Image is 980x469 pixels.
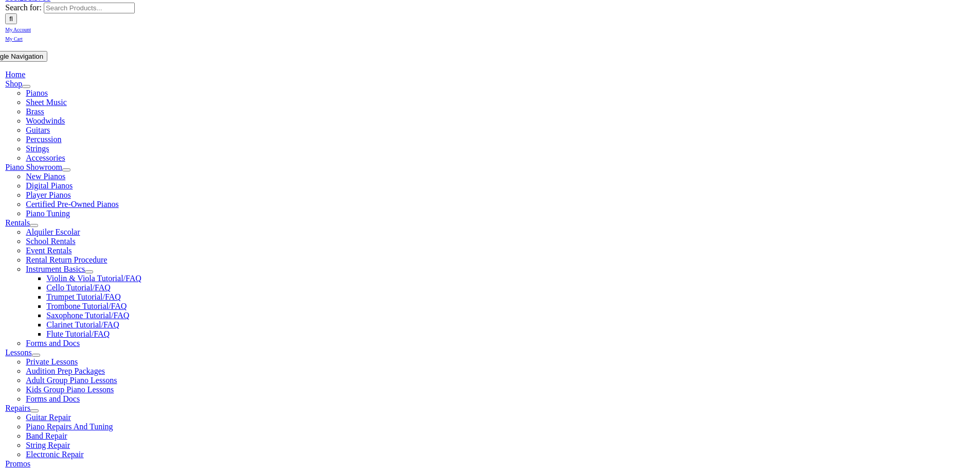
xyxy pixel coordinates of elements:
a: Trumpet Tutorial/FAQ [46,292,120,301]
a: Repairs [5,404,30,412]
a: Promos [5,459,30,468]
a: Alquiler Escolar [26,228,80,236]
a: New Pianos [26,172,65,181]
span: Search for: [5,3,42,12]
a: Violin & Viola Tutorial/FAQ [46,274,141,283]
span: My Cart [5,36,23,42]
input: Search Products... [44,3,135,13]
a: Cello Tutorial/FAQ [46,283,111,292]
a: Saxophone Tutorial/FAQ [46,311,129,320]
button: Open submenu of Instrument Basics [85,270,93,273]
button: Open submenu of Shop [22,85,30,88]
a: Rental Return Procedure [26,255,107,264]
a: Certified Pre-Owned Pianos [26,200,118,209]
a: Instrument Basics [26,265,85,273]
a: Home [5,70,25,79]
a: Accessories [26,153,65,162]
a: Piano Repairs And Tuning [26,422,113,431]
a: Adult Group Piano Lessons [26,376,117,385]
a: String Repair [26,441,70,449]
a: Band Repair [26,431,67,440]
a: Brass [26,107,44,116]
a: Flute Tutorial/FAQ [46,329,110,338]
a: Lessons [5,348,32,357]
button: Open submenu of Piano Showroom [62,168,70,171]
a: Guitar Repair [26,413,71,422]
a: Piano Tuning [26,209,70,218]
input: Search [5,13,17,24]
a: Percussion [26,135,61,144]
a: Guitars [26,126,50,134]
button: Open submenu of Lessons [32,354,40,357]
span: My Account [5,27,31,32]
a: Digital Pianos [26,181,73,190]
a: Trombone Tutorial/FAQ [46,302,127,310]
a: Piano Showroom [5,163,62,171]
a: Audition Prep Packages [26,367,105,375]
a: Pianos [26,89,48,97]
a: Electronic Repair [26,450,83,459]
a: Woodwinds [26,116,65,125]
a: Shop [5,79,22,88]
a: Private Lessons [26,357,78,366]
a: Event Rentals [26,246,72,255]
a: Rentals [5,218,30,227]
a: Clarinet Tutorial/FAQ [46,320,119,329]
a: Sheet Music [26,98,67,107]
a: My Cart [5,33,23,42]
a: School Rentals [26,237,75,246]
a: Forms and Docs [26,394,80,403]
a: My Account [5,24,31,33]
button: Open submenu of Rentals [30,224,38,227]
a: Player Pianos [26,190,71,199]
a: Kids Group Piano Lessons [26,385,114,394]
a: Forms and Docs [26,339,80,348]
a: Strings [26,144,49,153]
button: Open submenu of Repairs [30,409,39,412]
